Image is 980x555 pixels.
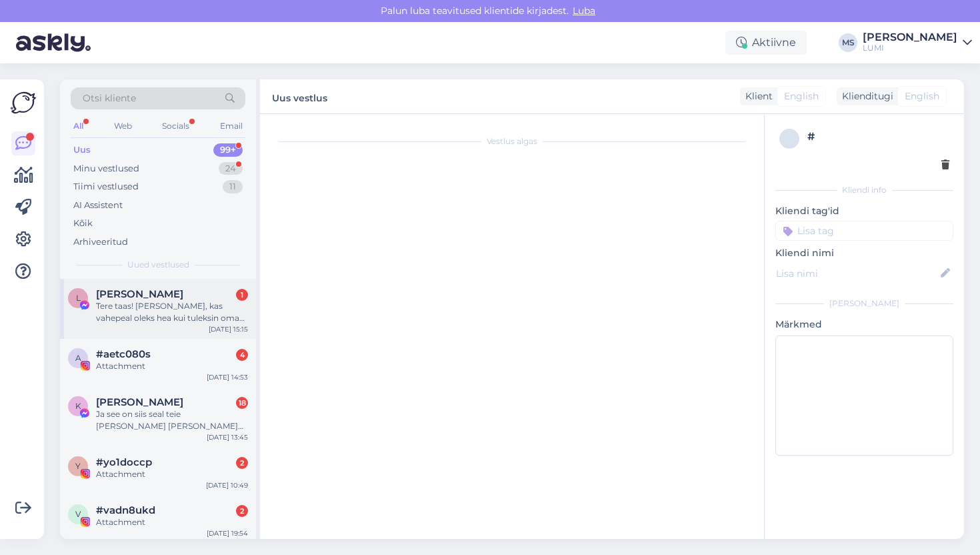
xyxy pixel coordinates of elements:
[96,504,155,516] span: #vadn8ukd
[784,89,819,103] span: English
[207,432,248,442] div: [DATE] 13:45
[206,480,248,490] div: [DATE] 10:49
[96,408,248,432] div: Ja see on siis seal teie [PERSON_NAME] [PERSON_NAME] kohe, eks?
[569,5,599,17] span: Luba
[775,318,953,332] p: Märkmed
[775,221,953,241] input: Lisa tag
[127,259,189,271] span: Uued vestlused
[159,117,192,135] div: Socials
[863,32,972,53] a: [PERSON_NAME]LUMI
[207,528,248,538] div: [DATE] 19:54
[96,516,248,528] div: Attachment
[775,204,953,218] p: Kliendi tag'id
[236,349,248,361] div: 4
[73,143,91,157] div: Uus
[236,457,248,469] div: 2
[839,33,857,52] div: MS
[96,456,152,468] span: #yo1doccp
[96,396,183,408] span: Katarina Reimaa
[213,143,243,157] div: 99+
[219,162,243,175] div: 24
[111,117,135,135] div: Web
[272,87,327,105] label: Uus vestlus
[209,324,248,334] div: [DATE] 15:15
[837,89,893,103] div: Klienditugi
[96,348,151,360] span: #aetc080s
[83,91,136,105] span: Otsi kliente
[775,298,953,310] div: [PERSON_NAME]
[75,461,81,471] span: y
[776,266,938,281] input: Lisa nimi
[71,117,86,135] div: All
[73,199,123,212] div: AI Assistent
[75,509,81,519] span: v
[236,289,248,301] div: 1
[217,117,245,135] div: Email
[207,372,248,382] div: [DATE] 14:53
[73,235,128,249] div: Arhiveeritud
[73,217,93,230] div: Kõik
[807,129,949,145] div: #
[775,246,953,260] p: Kliendi nimi
[11,90,36,115] img: Askly Logo
[863,32,957,43] div: [PERSON_NAME]
[75,401,81,411] span: K
[223,180,243,193] div: 11
[96,468,248,480] div: Attachment
[76,293,81,303] span: L
[96,300,248,324] div: Tere taas! [PERSON_NAME], kas vahepeal oleks hea kui tuleksin oma nahka jälle näitama ja saab ka ...
[725,31,807,55] div: Aktiivne
[740,89,773,103] div: Klient
[96,288,183,300] span: Leila Allikas-Hallikas
[75,353,81,363] span: a
[905,89,939,103] span: English
[273,135,751,147] div: Vestlus algas
[96,360,248,372] div: Attachment
[775,184,953,196] div: Kliendi info
[863,43,957,53] div: LUMI
[236,505,248,517] div: 2
[236,397,248,409] div: 18
[73,162,139,175] div: Minu vestlused
[73,180,139,193] div: Tiimi vestlused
